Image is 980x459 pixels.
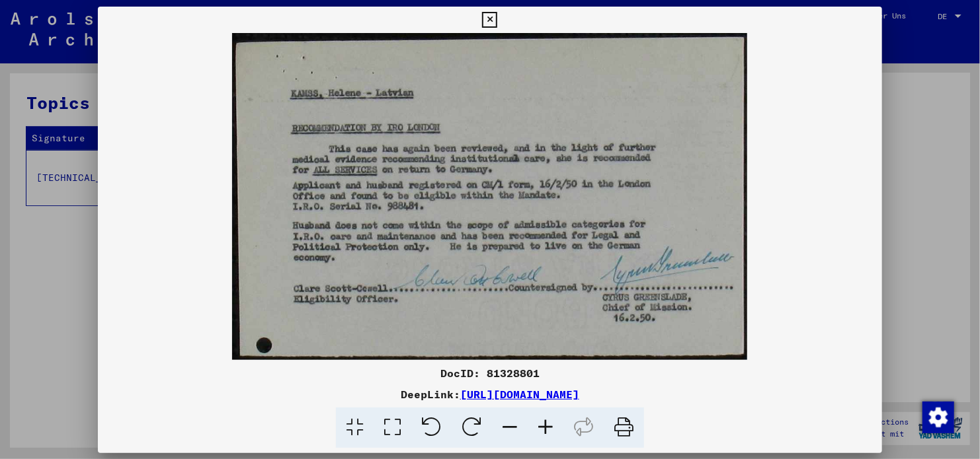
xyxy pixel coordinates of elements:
[98,386,882,402] div: DeepLink:
[98,33,882,360] img: 001.jpg
[460,388,579,401] a: [URL][DOMAIN_NAME]
[98,365,882,381] div: DocID: 81328801
[922,401,954,433] div: Zustimmung ändern
[922,402,954,433] img: Zustimmung ändern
